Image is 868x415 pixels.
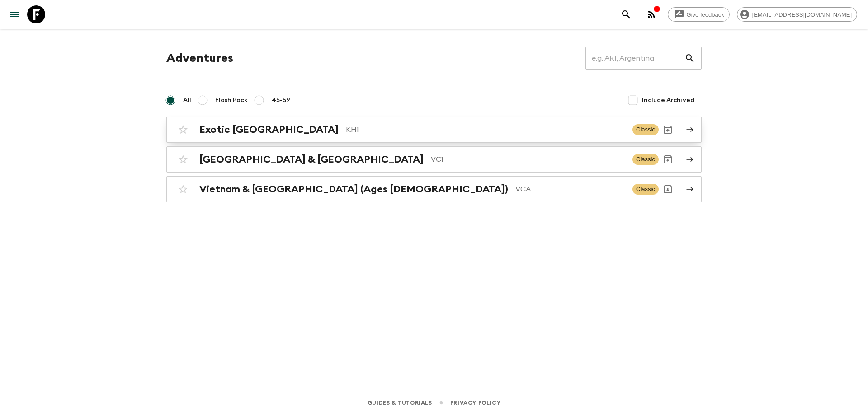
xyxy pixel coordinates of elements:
a: [GEOGRAPHIC_DATA] & [GEOGRAPHIC_DATA]VC1ClassicArchive [166,146,702,173]
button: Archive [659,180,677,198]
span: Classic [632,154,659,165]
span: Classic [632,124,659,135]
span: Include Archived [642,96,694,105]
div: [EMAIL_ADDRESS][DOMAIN_NAME] [737,7,857,22]
button: Archive [659,150,677,168]
span: [EMAIL_ADDRESS][DOMAIN_NAME] [747,11,857,18]
span: 45-59 [272,96,290,105]
span: Give feedback [682,11,729,18]
a: Guides & Tutorials [368,398,432,408]
input: e.g. AR1, Argentina [585,46,684,71]
span: Flash Pack [215,96,248,105]
button: menu [5,5,24,23]
button: Archive [659,121,677,139]
span: All [183,96,191,105]
h2: [GEOGRAPHIC_DATA] & [GEOGRAPHIC_DATA] [199,154,424,165]
a: Privacy Policy [450,398,500,408]
h2: Exotic [GEOGRAPHIC_DATA] [199,124,339,135]
button: search adventures [617,5,635,23]
h1: Adventures [166,49,233,67]
p: VCA [515,184,625,195]
a: Exotic [GEOGRAPHIC_DATA]KH1ClassicArchive [166,117,702,143]
span: Classic [632,184,659,195]
h2: Vietnam & [GEOGRAPHIC_DATA] (Ages [DEMOGRAPHIC_DATA]) [199,183,508,195]
p: VC1 [431,154,625,165]
a: Give feedback [668,7,730,22]
a: Vietnam & [GEOGRAPHIC_DATA] (Ages [DEMOGRAPHIC_DATA])VCAClassicArchive [166,176,702,202]
p: KH1 [346,124,625,135]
